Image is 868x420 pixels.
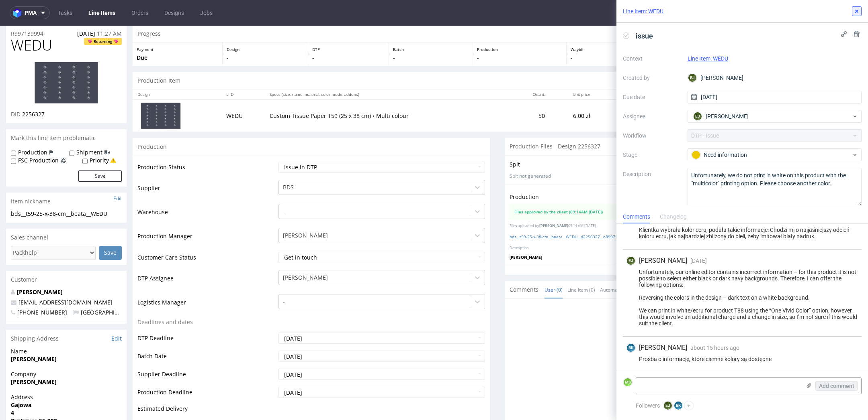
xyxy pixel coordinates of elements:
[539,197,568,203] span: [PERSON_NAME]
[53,6,77,19] a: Tasks
[684,401,694,410] button: +
[6,203,127,221] div: Sales channel
[18,273,113,280] a: [EMAIL_ADDRESS][DOMAIN_NAME]
[6,245,127,263] div: Customer
[623,150,681,160] label: Stage
[141,77,181,103] img: version_two_editor_design
[265,64,513,74] th: Specs (size, name, material, color mode, addons)
[833,261,857,268] a: View all (0)
[61,131,66,139] img: icon-fsc-production-flag.svg
[104,123,110,131] img: icon-shipping-flag.svg
[651,64,724,74] th: Stage
[817,64,862,74] th: Shipment
[749,28,858,36] p: -
[393,21,469,26] p: Batch
[137,306,276,324] td: DTP Deadline
[137,201,276,225] td: Production Manager
[798,168,857,175] button: Remove production files
[595,64,651,74] th: Net Total
[17,262,63,270] a: [PERSON_NAME]
[137,292,276,306] td: Deadlines and dates
[25,10,37,16] span: pma
[852,209,857,213] img: clipboard.svg
[514,74,550,106] td: 50
[11,12,52,28] span: WEDU
[688,168,862,206] textarea: Unfortunately, we do not print in white on this product with the "multicolor" printing option. Pl...
[11,352,57,360] strong: [PERSON_NAME]
[624,378,632,386] figcaption: MS
[771,74,817,106] td: [DATE]
[137,28,218,36] p: Due
[137,177,276,201] td: Warehouse
[550,74,596,106] td: 6.00 zł
[674,402,682,410] figcaption: BK
[11,345,122,353] span: Company
[823,135,857,143] input: Request spit
[623,73,681,83] label: Created by
[86,12,120,19] span: Returning
[690,345,739,351] span: about 15 hours ago
[133,112,490,130] div: Production
[626,269,858,327] div: Unfortunately, our online editor contains incorrect information – for this product it is not poss...
[724,74,770,106] td: [DATE]
[11,383,14,391] strong: 4
[6,103,127,121] div: Mark this line item problematic
[626,356,858,362] div: Prośba o informację, które ciemne kolory są dostępne
[84,6,120,19] a: Line Items
[99,220,122,234] input: Save
[160,6,189,19] a: Designs
[595,74,651,106] td: 300.00 zł
[6,167,127,185] div: Item nickname
[11,367,122,375] span: Address
[49,123,53,131] img: icon-production-flag.svg
[694,112,702,120] figcaption: EJ
[656,85,690,95] div: DTP Issue
[771,64,817,74] th: Deadline
[660,211,687,223] div: Changelog
[623,211,650,223] div: Comments
[6,304,127,322] div: Shipping Address
[18,131,59,139] label: FSC Production
[829,183,852,189] a: View history
[111,309,122,317] a: Edit
[749,21,858,26] p: "Shipment" Email Sent?
[627,344,635,352] figcaption: BK
[77,4,95,12] span: [DATE]
[636,402,660,409] span: Followers
[137,393,276,408] td: Checkout dates (automatically set during checkout)
[690,258,707,264] span: [DATE]
[676,256,688,273] a: All (0)
[11,85,20,92] span: DID
[18,123,47,131] label: Production
[623,54,681,63] label: Context
[270,86,508,94] p: Custom Tissue Paper T59 (25 x 38 cm) • Multi colour
[567,256,595,273] a: Line Item (0)
[137,342,276,360] td: Supplier Deadline
[11,322,122,330] span: Name
[514,64,550,74] th: Quant.
[639,343,687,352] span: [PERSON_NAME]
[312,21,385,26] p: DTP
[635,256,671,273] a: Attachments (0)
[22,85,45,92] span: 2256327
[706,112,749,120] span: [PERSON_NAME]
[510,260,538,268] span: Comments
[221,74,265,106] td: WEDU
[550,64,596,74] th: Unit price
[510,135,520,143] p: Spit
[623,7,663,15] a: Line Item: WEDU
[137,324,276,342] td: Batch Date
[633,29,656,43] span: issue
[227,28,304,36] p: -
[688,55,728,62] a: Line Item: WEDU
[623,131,681,140] label: Workflow
[11,329,57,337] strong: [PERSON_NAME]
[137,378,276,393] td: Estimated Delivery
[137,360,276,378] td: Production Deadline
[137,135,276,153] td: Production Status
[510,167,539,175] p: Production
[688,74,696,82] figcaption: EJ
[510,229,542,234] span: [PERSON_NAME]
[113,169,122,176] a: Edit
[658,21,741,26] p: Shipment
